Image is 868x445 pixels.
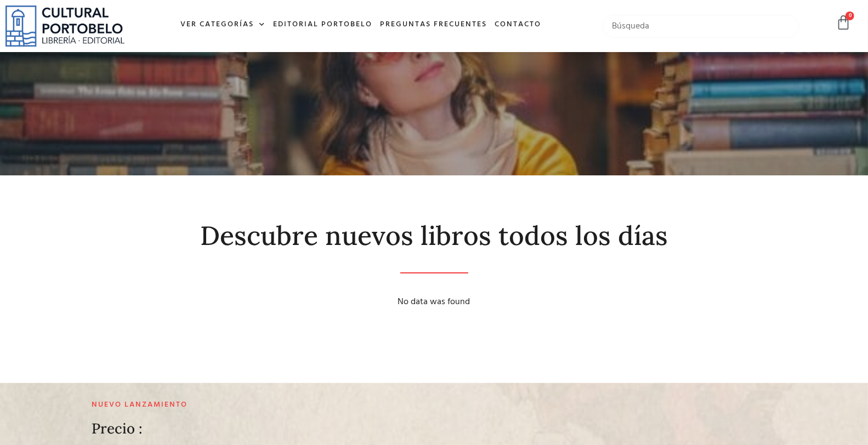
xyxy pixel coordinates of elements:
[846,12,854,20] span: 0
[491,13,545,37] a: Contacto
[94,295,774,309] div: No data was found
[376,13,491,37] a: Preguntas frecuentes
[92,401,548,410] h2: Nuevo lanzamiento
[836,15,851,31] a: 0
[603,15,799,38] input: Búsqueda
[94,221,774,250] h2: Descubre nuevos libros todos los días
[177,13,269,37] a: Ver Categorías
[92,421,143,437] h2: Precio :
[269,13,376,37] a: Editorial Portobelo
